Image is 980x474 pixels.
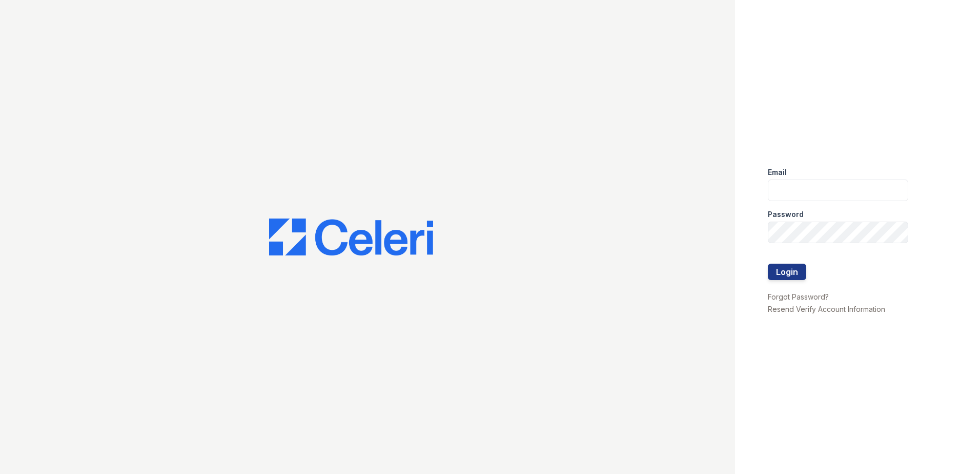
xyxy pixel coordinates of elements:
[768,264,806,280] button: Login
[768,209,804,220] label: Password
[768,305,885,313] a: Resend Verify Account Information
[269,219,433,255] img: CE_Logo_Blue-a8612792a0a2168367f1c8372b55b34899dd931a85d93a1a3d3e32e68fde9ad4.png
[768,167,787,177] label: Email
[768,292,829,301] a: Forgot Password?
